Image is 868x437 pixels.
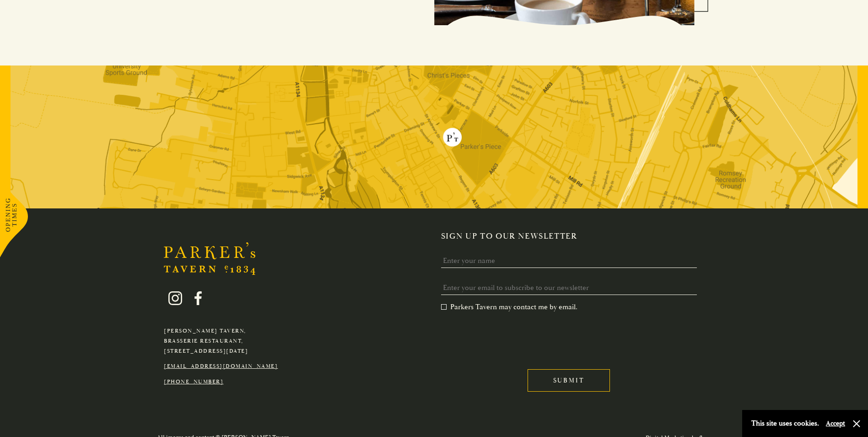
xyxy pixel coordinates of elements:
[528,369,610,392] input: Submit
[441,302,577,311] label: Parkers Tavern may contact me by email.
[441,319,580,355] iframe: reCAPTCHA
[11,66,857,208] img: map
[164,378,223,385] a: [PHONE_NUMBER]
[826,419,845,428] button: Accept
[441,231,704,241] h2: Sign up to our newsletter
[441,281,697,295] input: Enter your email to subscribe to our newsletter
[441,254,697,268] input: Enter your name
[164,326,278,356] p: [PERSON_NAME] Tavern, Brasserie Restaurant, [STREET_ADDRESS][DATE]
[751,417,819,430] p: This site uses cookies.
[164,363,278,370] a: [EMAIL_ADDRESS][DOMAIN_NAME]
[852,419,861,428] button: Close and accept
